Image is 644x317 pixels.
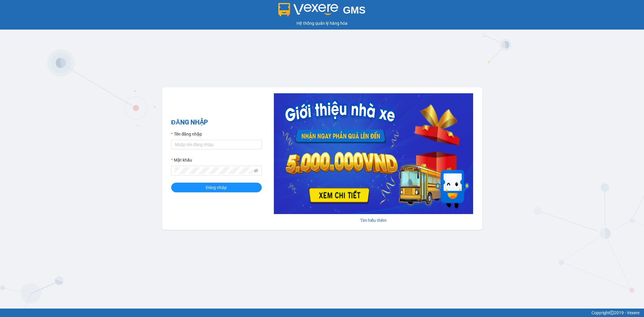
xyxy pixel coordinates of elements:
[274,217,473,224] div: Tìm hiểu thêm
[343,5,366,16] span: GMS
[171,117,262,127] h2: ĐĂNG NHẬP
[171,157,192,163] label: Mật khẩu
[171,140,262,149] input: Tên đăng nhập
[171,183,262,192] button: Đăng nhập
[278,9,366,14] a: GMS
[2,20,642,27] div: Hệ thống quản lý hàng hóa
[254,168,258,173] span: eye-invisible
[278,3,338,16] img: logo 2
[274,93,473,214] img: banner-0
[5,309,639,316] div: Copyright 2019 - Vexere
[206,184,227,191] span: Đăng nhập
[610,311,614,315] span: copyright
[175,167,253,174] input: Mật khẩu
[171,131,202,137] label: Tên đăng nhập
